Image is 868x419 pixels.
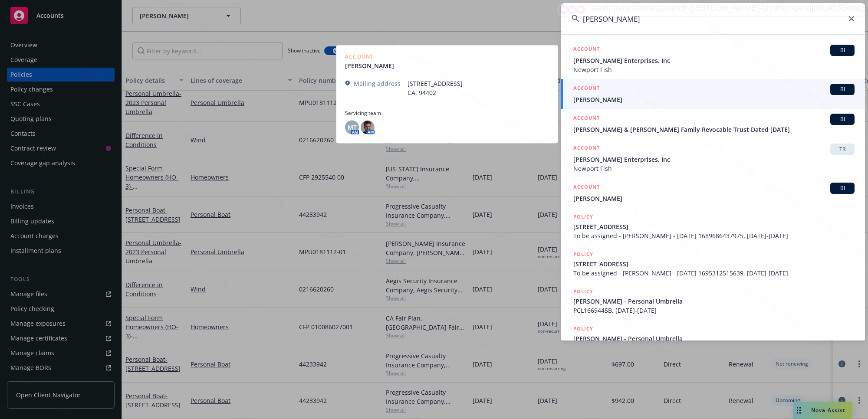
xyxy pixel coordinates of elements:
a: ACCOUNTTR[PERSON_NAME] Enterprises, IncNewport Fish [561,139,865,178]
span: To be assigned - [PERSON_NAME] - [DATE] 1689686437975, [DATE]-[DATE] [573,231,855,240]
span: BI [834,184,851,192]
span: [PERSON_NAME] & [PERSON_NAME] Family Revocable Trust Dated [DATE] [573,125,855,134]
span: [PERSON_NAME] Enterprises, Inc [573,56,855,65]
a: ACCOUNTBI[PERSON_NAME] [561,178,865,208]
a: ACCOUNTBI[PERSON_NAME] Enterprises, IncNewport Fish [561,40,865,79]
span: [PERSON_NAME] Enterprises, Inc [573,155,855,164]
span: BI [834,115,851,123]
h5: POLICY [573,324,593,333]
h5: POLICY [573,213,593,221]
h5: ACCOUNT [573,114,600,124]
span: Newport Fish [573,65,855,74]
a: ACCOUNTBI[PERSON_NAME] [561,79,865,109]
h5: ACCOUNT [573,45,600,55]
a: POLICY[PERSON_NAME] - Personal Umbrella [561,320,865,357]
a: POLICY[STREET_ADDRESS]To be assigned - [PERSON_NAME] - [DATE] 1695312515639, [DATE]-[DATE] [561,245,865,282]
span: BI [834,85,851,93]
a: POLICY[STREET_ADDRESS]To be assigned - [PERSON_NAME] - [DATE] 1689686437975, [DATE]-[DATE] [561,208,865,245]
span: [PERSON_NAME] [573,95,855,104]
h5: POLICY [573,287,593,296]
a: ACCOUNTBI[PERSON_NAME] & [PERSON_NAME] Family Revocable Trust Dated [DATE] [561,109,865,139]
h5: ACCOUNT [573,84,600,94]
input: Search... [561,3,865,34]
span: To be assigned - [PERSON_NAME] - [DATE] 1695312515639, [DATE]-[DATE] [573,268,855,278]
span: [STREET_ADDRESS] [573,259,855,268]
span: [PERSON_NAME] [573,194,855,203]
span: Newport Fish [573,164,855,173]
h5: ACCOUNT [573,144,600,154]
span: [PERSON_NAME] - Personal Umbrella [573,297,855,306]
span: TR [834,145,851,153]
a: POLICY[PERSON_NAME] - Personal UmbrellaPCL1669445B, [DATE]-[DATE] [561,282,865,320]
h5: ACCOUNT [573,183,600,193]
span: BI [834,46,851,54]
span: [STREET_ADDRESS] [573,222,855,231]
span: [PERSON_NAME] - Personal Umbrella [573,334,855,343]
span: PCL1669445B, [DATE]-[DATE] [573,306,855,315]
h5: POLICY [573,250,593,259]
